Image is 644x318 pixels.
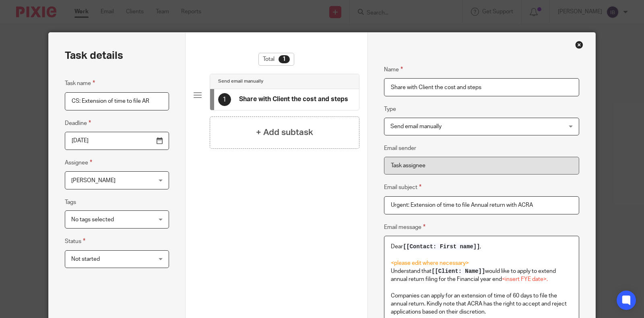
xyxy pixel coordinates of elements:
[71,217,114,222] span: No tags selected
[390,124,442,129] span: Send email manually
[279,55,290,63] div: 1
[256,126,313,139] h4: + Add subtask
[384,183,421,192] label: Email subject
[384,196,579,214] input: Subject
[431,268,485,274] span: [[Client: Name]]
[65,198,76,206] label: Tags
[391,260,469,266] span: <please edit where necessary>
[403,243,480,250] span: [[Contact: First name]]
[384,144,416,152] label: Email sender
[384,222,425,232] label: Email message
[258,53,294,66] div: Total
[65,237,85,246] label: Status
[575,41,583,49] div: Close this dialog window
[391,267,572,284] p: Understand that would like to apply to extend annual return filing for the Financial year end
[65,132,169,150] input: Pick a date
[502,276,548,282] span: <insert FYE date>.
[391,243,572,251] p: Dear ,
[239,95,348,104] h4: Share with Client the cost and steps
[71,256,100,262] span: Not started
[218,93,231,106] div: 1
[65,118,91,128] label: Deadline
[71,178,116,183] span: [PERSON_NAME]
[384,65,403,74] label: Name
[218,78,263,85] h4: Send email manually
[384,105,396,113] label: Type
[65,158,92,167] label: Assignee
[65,79,95,88] label: Task name
[391,292,572,316] p: Companies can apply for an extension of time of 60 days to file the annual return. Kindly note th...
[65,92,169,110] input: Task name
[65,49,123,62] h2: Task details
